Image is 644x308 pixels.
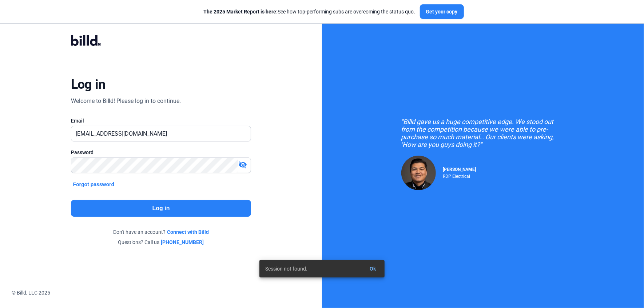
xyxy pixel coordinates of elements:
div: RDP Electrical [443,172,476,179]
span: Ok [370,266,376,272]
span: The 2025 Market Report is here: [204,9,278,15]
button: Get your copy [420,4,464,19]
a: [PHONE_NUMBER] [161,239,204,246]
div: Log in [71,76,106,92]
button: Log in [71,200,251,217]
div: See how top-performing subs are overcoming the status quo. [204,8,416,15]
span: Session not found. [265,265,307,272]
div: Don't have an account? [71,228,251,236]
div: Questions? Call us [71,239,251,246]
div: Email [71,117,251,124]
img: Raul Pacheco [401,156,436,190]
div: Password [71,149,251,156]
span: [PERSON_NAME] [443,167,476,172]
div: Welcome to Billd! Please log in to continue. [71,97,181,105]
div: "Billd gave us a huge competitive edge. We stood out from the competition because we were able to... [401,118,565,148]
button: Forgot password [71,180,117,188]
a: Connect with Billd [167,228,209,236]
button: Ok [364,262,382,275]
mat-icon: visibility_off [238,160,247,169]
